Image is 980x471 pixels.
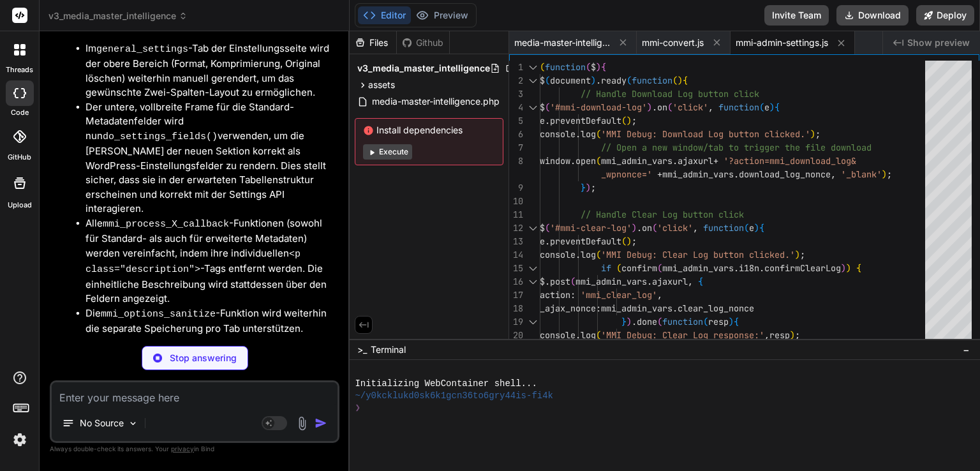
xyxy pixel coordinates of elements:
span: { [734,316,739,327]
span: v3_media_master_intelligence [357,62,490,75]
span: { [683,75,688,86]
span: ) [841,262,846,274]
span: ; [887,168,892,180]
span: 'click' [657,222,693,234]
span: ; [800,249,805,260]
span: . [647,276,652,287]
div: 12 [509,221,523,235]
span: e [540,235,545,247]
div: 18 [509,302,523,315]
span: mmi_admin_vars [601,303,672,314]
code: do_settings_fields() [103,131,218,142]
span: $ [540,101,545,113]
div: 16 [509,275,523,288]
span: ) [591,75,596,86]
span: ( [586,61,591,73]
span: . [637,222,642,234]
span: ) [754,222,759,234]
img: settings [9,429,31,451]
li: Die -Funktion wird weiterhin die separate Speicherung pro Tab unterstützen. [85,306,337,336]
span: ) [729,316,734,327]
span: preventDefault [550,235,621,247]
span: , [657,289,662,301]
span: v3_media_master_intelligence [48,10,188,22]
span: . [734,168,739,180]
span: ~/y0kcklukd0sk6k1gcn36to6gry44is-fi4k [355,390,553,402]
span: if [601,262,611,274]
span: : [570,289,575,301]
span: { [759,222,764,234]
span: ( [672,75,678,86]
div: 8 [509,154,523,168]
span: mmi_admin_vars [601,155,672,167]
p: Always double-check its answers. Your in Bind [50,443,339,455]
span: , [831,168,836,180]
span: _ajax_nonce [540,303,596,314]
span: mmi_admin_vars [575,276,647,287]
button: Deploy [916,5,974,26]
span: console [540,329,575,341]
span: , [708,101,713,113]
span: ( [596,128,601,140]
span: . [759,262,764,274]
div: 11 [509,208,523,221]
div: 7 [509,141,523,154]
span: ) [846,262,851,274]
span: log [581,249,596,260]
div: 20 [509,329,523,342]
span: 'mmi_clear_log' [581,289,657,301]
span: e [764,101,769,113]
span: , [764,329,769,341]
span: + [713,155,718,167]
span: '#mmi-download-log' [550,101,647,113]
span: resp [769,329,790,341]
span: on [657,101,667,113]
div: 5 [509,114,523,128]
span: post [550,276,570,287]
span: ( [744,222,749,234]
span: $ [540,222,545,234]
span: Initializing WebContainer shell... [355,378,537,390]
span: 'MMI Debug: Clear Log response:' [601,329,764,341]
li: Der untere, vollbreite Frame für die Standard-Metadatenfelder wird nun verwenden, um die [PERSON_... [85,100,337,216]
span: '_blank' [841,168,882,180]
span: ) [810,128,815,140]
div: 14 [509,248,523,262]
span: e [749,222,754,234]
label: Upload [8,200,32,211]
span: function [545,61,586,73]
span: ) [627,115,632,126]
div: 4 [509,101,523,114]
code: mmi_process_X_callback [103,219,229,230]
span: . [545,276,550,287]
button: Editor [358,6,411,24]
span: ( [703,316,708,327]
div: Click to collapse the range. [524,101,541,114]
button: − [960,340,972,360]
div: Click to collapse the range. [524,275,541,288]
span: ) [627,316,632,327]
span: ( [616,262,621,274]
span: function [662,316,703,327]
span: Terminal [371,343,406,356]
span: , [688,276,693,287]
span: ready [601,75,627,86]
li: Alle -Funktionen (sowohl für Standard- als auch für erweiterte Metadaten) werden vereinfacht, ind... [85,216,337,306]
span: . [575,329,581,341]
span: privacy [171,445,194,452]
span: function [632,75,672,86]
span: ( [596,249,601,260]
span: . [596,75,601,86]
span: . [570,155,575,167]
span: ; [591,182,596,193]
span: . [545,115,550,126]
div: 17 [509,288,523,302]
img: attachment [295,416,309,431]
span: ) [882,168,887,180]
span: resp [708,316,729,327]
span: log [581,128,596,140]
span: preventDefault [550,115,621,126]
span: . [652,101,657,113]
span: ) [627,235,632,247]
span: Show preview [907,36,970,49]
